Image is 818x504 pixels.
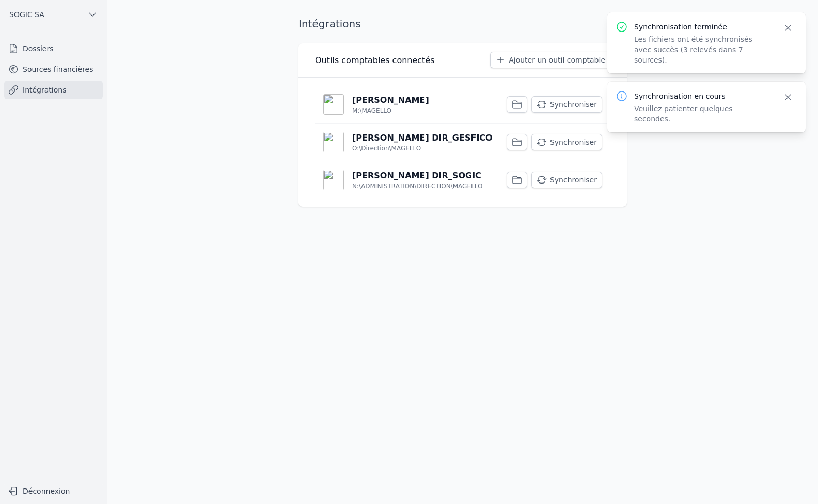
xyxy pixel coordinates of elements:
[352,170,481,182] p: [PERSON_NAME] DIR_SOGIC
[352,94,429,106] p: [PERSON_NAME]
[4,60,103,79] a: Sources financières
[352,144,421,152] p: O:\Direction\MAGELLO
[4,81,103,99] a: Intégrations
[315,124,610,161] a: [PERSON_NAME] DIR_GESFICO O:\Direction\MAGELLO Synchroniser
[634,34,770,65] p: Les fichiers ont été synchronisés avec succès (3 relevés dans 7 sources).
[634,91,770,101] p: Synchronisation en cours
[4,39,103,58] a: Dossiers
[490,52,610,68] button: Ajouter un outil comptable
[4,483,103,499] button: Déconnexion
[531,96,602,113] button: Synchroniser
[4,6,103,23] button: SOGIC SA
[315,86,610,123] a: [PERSON_NAME] M:\MAGELLO Synchroniser
[315,54,435,67] h3: Outils comptables connectés
[352,182,482,190] p: N:\ADMINISTRATION\DIRECTION\MAGELLO
[634,103,770,124] p: Veuillez patienter quelques secondes.
[298,17,361,31] h1: Intégrations
[531,172,602,188] button: Synchroniser
[315,161,610,198] a: [PERSON_NAME] DIR_SOGIC N:\ADMINISTRATION\DIRECTION\MAGELLO Synchroniser
[9,9,44,20] span: SOGIC SA
[352,132,493,144] p: [PERSON_NAME] DIR_GESFICO
[634,22,770,32] p: Synchronisation terminée
[352,106,391,115] p: M:\MAGELLO
[531,134,602,150] button: Synchroniser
